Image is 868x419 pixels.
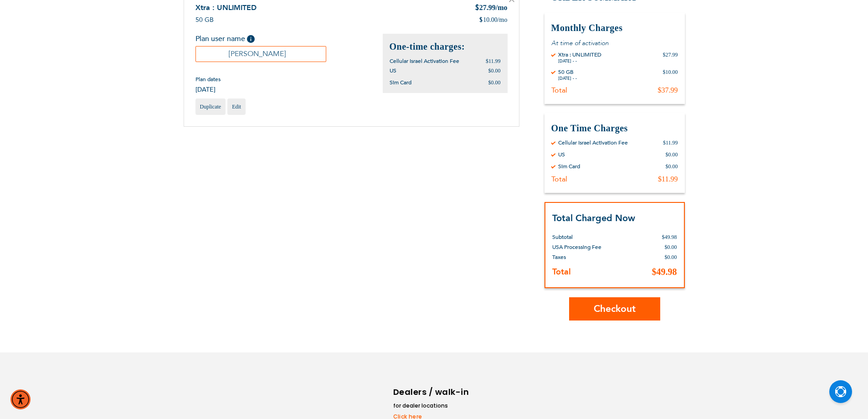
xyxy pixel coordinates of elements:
[486,58,501,64] span: $11.99
[390,79,411,86] span: Sim Card
[662,234,677,240] span: $49.98
[569,297,660,321] button: Checkout
[551,39,678,47] p: At time of activation
[498,16,508,25] span: /mo
[665,254,677,260] span: $0.00
[227,98,246,115] a: Edit
[558,51,601,58] div: Xtra : UNLIMITED
[551,175,567,184] div: Total
[551,22,678,34] h3: Monthly Charges
[247,35,255,43] span: Help
[594,302,636,316] span: Checkout
[10,389,31,409] div: Accessibility Menu
[479,16,483,25] span: $
[475,3,508,14] div: 27.99
[663,51,678,64] div: $27.99
[479,16,507,25] div: 10.00
[665,244,677,250] span: $0.00
[552,243,601,251] span: USA Processing Fee
[551,122,678,134] h3: One Time Charges
[666,151,678,158] div: $0.00
[558,58,601,64] div: [DATE] - -
[475,3,479,14] span: $
[195,16,214,24] span: 50 GB
[558,139,628,146] div: Cellular Israel Activation Fee
[195,76,221,83] span: Plan dates
[552,266,571,278] strong: Total
[488,67,501,74] span: $0.00
[488,79,501,86] span: $0.00
[663,68,678,81] div: $10.00
[666,163,678,170] div: $0.00
[195,34,245,44] span: Plan user name
[232,103,241,110] span: Edit
[552,252,635,262] th: Taxes
[658,86,678,95] div: $37.99
[652,267,677,277] span: $49.98
[558,68,577,76] div: 50 GB
[558,151,565,158] div: US
[551,86,567,95] div: Total
[390,67,396,74] span: US
[552,212,635,224] strong: Total Charged Now
[200,103,221,110] span: Duplicate
[393,401,471,410] li: for dealer locations
[558,76,577,81] div: [DATE] - -
[658,175,678,184] div: $11.99
[496,4,508,11] span: /mo
[195,3,257,13] a: Xtra : UNLIMITED
[393,385,471,399] h6: Dealers / walk-in
[390,41,501,53] h2: One-time charges:
[390,57,459,65] span: Cellular Israel Activation Fee
[195,85,221,94] span: [DATE]
[558,163,580,170] div: Sim Card
[195,98,226,115] a: Duplicate
[552,225,635,242] th: Subtotal
[663,139,678,146] div: $11.99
